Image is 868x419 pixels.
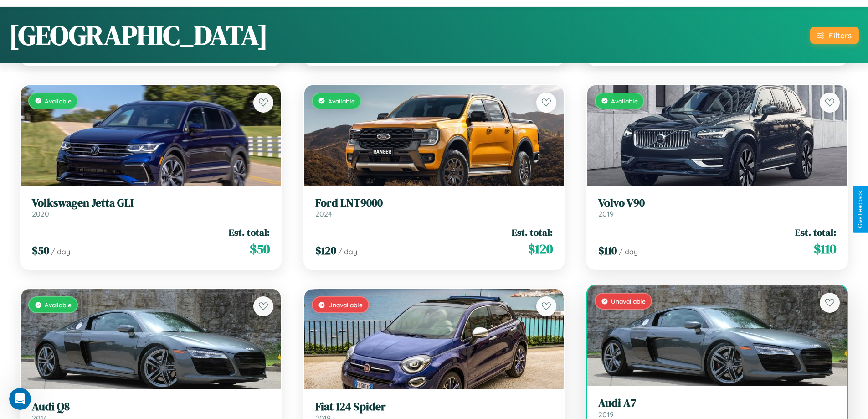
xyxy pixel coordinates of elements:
h3: Volvo V90 [598,197,836,210]
span: $ 120 [315,243,336,258]
span: Est. total: [229,226,270,239]
h3: Audi A7 [598,397,836,410]
a: Volkswagen Jetta GLI2020 [32,197,270,219]
span: 2019 [598,410,614,419]
h1: [GEOGRAPHIC_DATA] [9,16,268,54]
a: Audi A72019 [598,397,836,419]
h3: Audi Q8 [32,400,270,414]
div: Filters [829,31,852,40]
h3: Volkswagen Jetta GLI [32,197,270,210]
span: 2020 [32,209,49,218]
span: 2024 [315,209,332,218]
a: Volvo V902019 [598,197,836,219]
span: 2019 [598,209,614,218]
h3: Fiat 124 Spider [315,400,553,414]
button: Filters [810,27,859,44]
span: $ 110 [598,243,617,258]
span: $ 50 [250,240,270,258]
a: Ford LNT90002024 [315,197,553,219]
span: Est. total: [512,226,553,239]
span: Unavailable [328,301,363,309]
span: Available [45,97,72,105]
span: Available [328,97,355,105]
div: Give Feedback [857,191,863,228]
h3: Ford LNT9000 [315,197,553,210]
span: $ 50 [32,243,49,258]
span: Available [45,301,72,309]
iframe: Intercom live chat [9,388,31,410]
span: $ 120 [528,240,553,258]
span: / day [338,247,357,256]
span: Est. total: [795,226,836,239]
span: Unavailable [611,297,646,305]
span: / day [619,247,638,256]
span: Available [611,97,638,105]
span: / day [51,247,70,256]
span: $ 110 [814,240,836,258]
